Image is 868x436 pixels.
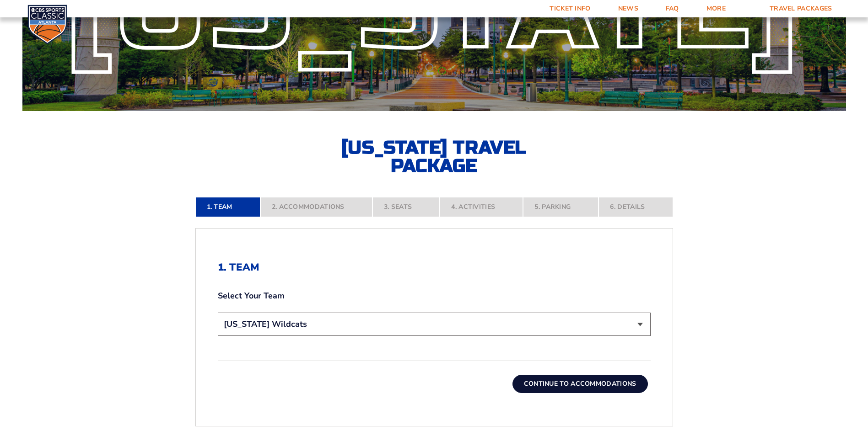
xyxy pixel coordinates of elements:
h2: [US_STATE] Travel Package [334,138,535,175]
h2: 1. Team [218,261,651,273]
img: CBS Sports Classic [27,5,67,44]
button: Continue To Accommodations [512,375,648,393]
label: Select Your Team [218,290,651,302]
